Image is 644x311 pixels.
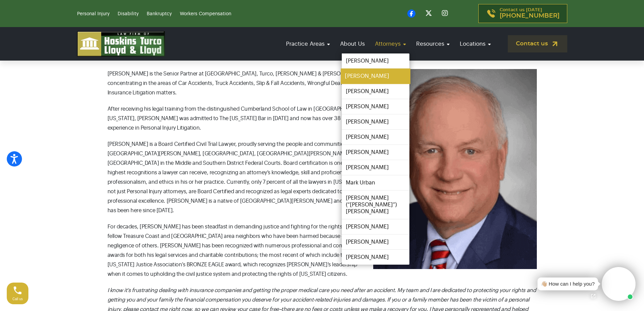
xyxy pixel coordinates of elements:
[342,130,409,145] a: [PERSON_NAME]
[342,84,409,99] a: [PERSON_NAME]
[337,34,368,53] a: About Us
[342,235,409,249] a: [PERSON_NAME]
[413,34,453,53] a: Resources
[342,160,409,175] a: [PERSON_NAME]
[456,34,494,53] a: Locations
[342,145,409,160] a: [PERSON_NAME]
[508,35,567,52] a: Contact us
[118,12,139,16] a: Disability
[108,69,537,97] p: [PERSON_NAME] is the Senior Partner at [GEOGRAPHIC_DATA], Turco, [PERSON_NAME] & [PERSON_NAME], c...
[478,4,567,23] a: Contact us [DATE][PHONE_NUMBER]
[342,175,409,190] a: Mark Urban
[342,53,409,68] a: [PERSON_NAME]
[342,99,409,114] a: [PERSON_NAME]
[500,13,559,19] span: [PHONE_NUMBER]
[283,34,333,53] a: Practice Areas
[108,139,537,215] p: [PERSON_NAME] is a Board Certified Civil Trial Lawyer, proudly serving the people and communities...
[108,222,537,279] p: For decades, [PERSON_NAME] has been steadfast in demanding justice and fighting for the rights of...
[180,12,231,16] a: Workers Compensation
[77,31,165,57] img: logo
[500,8,559,19] p: Contact us [DATE]
[342,114,409,129] a: [PERSON_NAME]
[541,280,595,288] div: 👋🏼 How can I help you?
[108,104,537,133] p: After receiving his legal training from the distinguished Cumberland School of Law in [GEOGRAPHIC...
[586,289,600,303] a: Open chat
[342,191,409,219] a: [PERSON_NAME] (“[PERSON_NAME]”) [PERSON_NAME]
[342,219,409,234] a: [PERSON_NAME]
[13,297,23,301] span: Call us
[77,12,110,16] a: Personal Injury
[372,34,409,53] a: Attorneys
[147,12,172,16] a: Bankruptcy
[342,250,409,265] a: [PERSON_NAME]
[341,69,410,84] a: [PERSON_NAME]
[373,69,537,269] img: db1e80b4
